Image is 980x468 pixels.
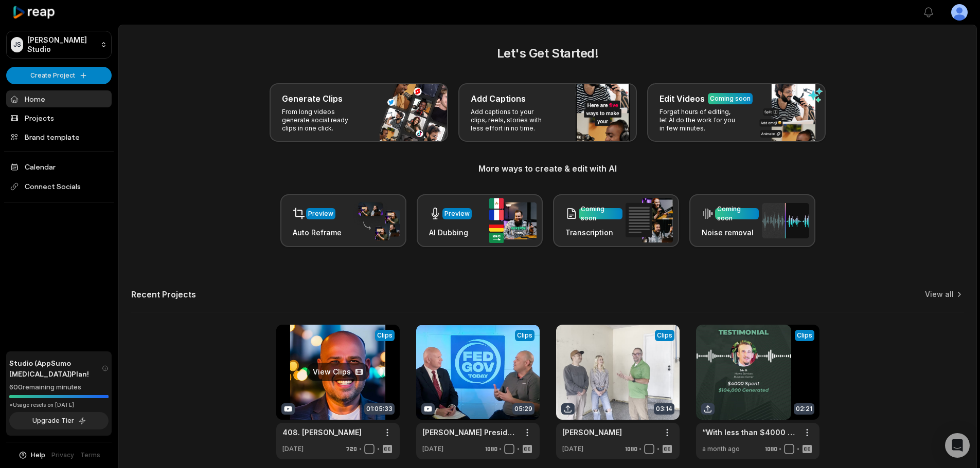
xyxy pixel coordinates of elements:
h3: Edit Videos [660,92,705,105]
img: noise_removal.png [762,203,809,238]
h3: Transcription [565,227,622,238]
a: Projects [6,109,112,126]
div: Coming soon [710,94,751,103]
div: 600 remaining minutes [9,382,109,392]
a: Calendar [6,158,112,175]
a: View all [925,289,954,299]
img: transcription.png [626,198,673,242]
div: JS [11,37,23,52]
a: “With less than $4000 marketing dollars spent, we are at $104,000 in sales!” [702,427,797,438]
h3: More ways to create & edit with AI [131,162,964,175]
a: Home [6,90,112,107]
span: Connect Socials [6,177,112,196]
span: Help [31,451,45,460]
button: Create Project [6,67,112,84]
button: Upgrade Tier [9,412,109,429]
h3: Add Captions [471,92,526,105]
p: [PERSON_NAME] Studio [27,35,96,54]
div: Coming soon [581,204,620,223]
h3: AI Dubbing [429,227,472,238]
a: Privacy [51,451,74,460]
button: Help [18,451,45,460]
a: [PERSON_NAME] [562,427,622,438]
h2: Recent Projects [131,289,196,299]
img: auto_reframe.png [353,201,400,241]
p: Add captions to your clips, reels, stories with less effort in no time. [471,108,550,133]
div: Preview [308,209,333,218]
h3: Auto Reframe [293,227,342,238]
div: Open Intercom Messenger [945,433,970,458]
img: ai_dubbing.png [489,198,537,243]
p: Forget hours of editing, let AI do the work for you in few minutes. [660,108,739,133]
a: Terms [80,451,100,460]
div: *Usage resets on [DATE] [9,401,109,409]
h2: Let's Get Started! [131,44,964,63]
h3: Noise removal [702,227,759,238]
div: Coming soon [717,204,757,223]
span: Studio (AppSumo [MEDICAL_DATA]) Plan! [9,358,102,379]
h3: Generate Clips [282,92,343,105]
a: Brand template [6,128,112,145]
a: 408. [PERSON_NAME] [282,427,362,438]
p: From long videos generate social ready clips in one click. [282,108,362,133]
div: Preview [444,209,470,218]
a: [PERSON_NAME] President at UberEther on Innovation in Government - TechNet Cyber [422,427,517,438]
